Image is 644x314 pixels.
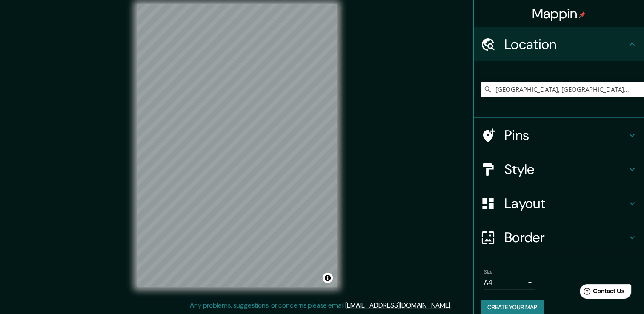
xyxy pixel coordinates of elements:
a: [EMAIL_ADDRESS][DOMAIN_NAME] [345,301,450,310]
img: pin-icon.png [579,11,586,18]
h4: Pins [504,127,627,144]
h4: Mappin [532,5,586,22]
canvas: Map [137,4,337,287]
h4: Border [504,229,627,246]
div: A4 [484,276,535,289]
div: . [452,300,453,311]
div: . [453,300,455,311]
h4: Style [504,161,627,178]
div: Pins [474,118,644,152]
p: Any problems, suggestions, or concerns please email . [190,300,452,311]
button: Toggle attribution [323,273,333,283]
h4: Layout [504,195,627,212]
div: Layout [474,186,644,220]
input: Pick your city or area [481,82,644,97]
div: Style [474,152,644,186]
iframe: Help widget launcher [568,281,635,305]
div: Border [474,220,644,254]
h4: Location [504,36,627,53]
label: Size [484,268,493,276]
div: Location [474,27,644,61]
